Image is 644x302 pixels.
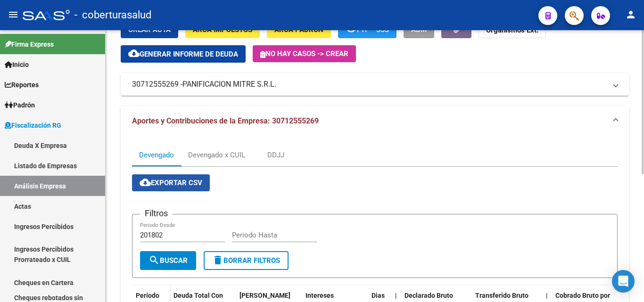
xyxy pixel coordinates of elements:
[128,25,171,34] span: Crear Acta
[253,45,356,62] button: No hay casos -> Crear
[8,9,19,20] mat-icon: menu
[479,21,546,38] button: Organismos Ext.
[5,100,35,110] span: Padrón
[625,9,636,20] mat-icon: person
[5,80,39,90] span: Reportes
[395,292,397,299] span: |
[132,79,606,90] mat-panel-title: 30712555269 -
[267,150,284,160] div: DDJJ
[149,254,160,266] mat-icon: search
[149,256,188,265] span: Buscar
[486,26,538,34] strong: Organismos Ext.
[204,251,289,270] button: Borrar Filtros
[212,256,280,265] span: Borrar Filtros
[140,177,151,188] mat-icon: cloud_download
[546,292,548,299] span: |
[136,292,159,299] span: Período
[121,45,246,63] button: Generar informe de deuda
[612,270,635,293] div: Open Intercom Messenger
[74,5,151,25] span: - coberturasalud
[140,207,173,220] h3: Filtros
[132,174,210,191] button: Exportar CSV
[5,120,61,131] span: Fiscalización RG
[140,251,196,270] button: Buscar
[305,292,334,299] span: Intereses
[182,79,276,90] span: PANIFICACION MITRE S.R.L.
[260,49,348,58] span: No hay casos -> Crear
[121,73,629,96] mat-expansion-panel-header: 30712555269 -PANIFICACION MITRE S.R.L.
[372,292,385,299] span: Dias
[132,116,319,125] span: Aportes y Contribuciones de la Empresa: 30712555269
[5,59,29,70] span: Inicio
[5,39,54,49] span: Firma Express
[128,48,140,59] mat-icon: cloud_download
[121,106,629,136] mat-expansion-panel-header: Aportes y Contribuciones de la Empresa: 30712555269
[212,254,223,266] mat-icon: delete
[140,50,238,58] span: Generar informe de deuda
[188,150,245,160] div: Devengado x CUIL
[139,150,174,160] div: Devengado
[140,179,202,187] span: Exportar CSV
